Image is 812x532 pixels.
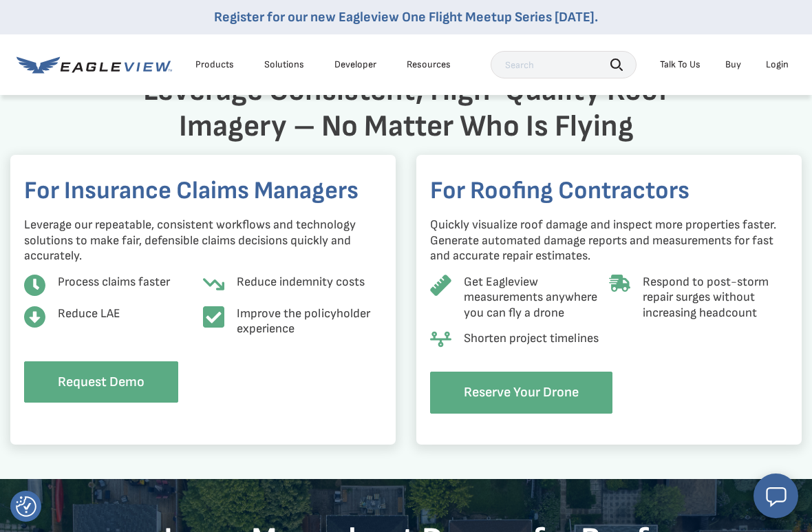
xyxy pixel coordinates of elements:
a: Register for our new Eagleview One Flight Meetup Series [DATE]. [214,9,598,25]
div: Login [766,58,789,71]
div: Talk To Us [660,58,701,71]
div: Solutions [264,58,304,71]
span: Process claims faster [58,275,203,290]
a: Buy [725,58,741,71]
span: Reduce indemnity costs [237,275,382,290]
button: Open chat window [754,474,798,518]
div: Resources [407,58,451,71]
p: Leverage our repeatable, consistent workflows and technology solutions to make fair, defensible c... [24,217,382,264]
span: Reduce LAE [58,306,203,322]
p: Quickly visualize roof damage and inspect more properties faster. Generate automated damage repor... [430,217,788,264]
h4: For Roofing Contractors [430,175,788,208]
h3: Leverage Consistent, High-Quality Roof Imagery – No Matter Who Is Flying [109,73,704,145]
div: Products [195,58,234,71]
h4: For Insurance Claims Managers [24,175,382,208]
input: Search [491,51,637,78]
a: Reserve Your Drone [430,372,612,414]
span: Get Eagleview measurements anywhere you can fly a drone [464,275,609,321]
a: Request Demo [24,361,178,403]
span: Respond to post-storm repair surges without increasing headcount [643,275,788,321]
button: Consent Preferences [16,496,36,517]
img: Revisit consent button [16,496,36,517]
span: Shorten project timelines [464,331,609,347]
a: Developer [334,58,376,71]
span: Improve the policyholder experience [237,306,382,337]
